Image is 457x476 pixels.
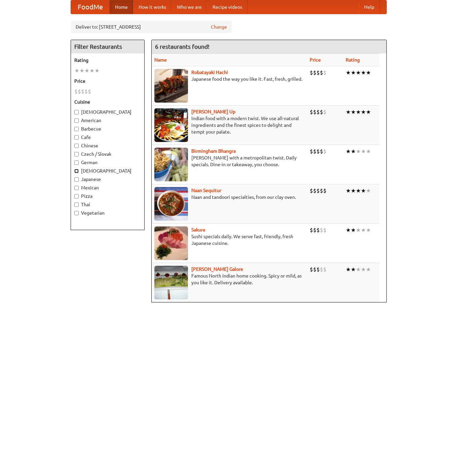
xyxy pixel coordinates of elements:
[84,67,89,74] li: ★
[366,266,371,273] li: ★
[154,154,305,168] p: [PERSON_NAME] with a metropolitan twist. Daily specials. Dine-in or takeaway, you choose.
[154,272,305,286] p: Famous North Indian home cooking. Spicy or mild, as you like it. Delivery available.
[154,233,305,247] p: Sushi specials daily. We serve fast, friendly, fresh Japanese cuisine.
[74,57,141,64] h5: Rating
[323,148,327,155] li: $
[74,142,141,149] label: Chinese
[356,226,361,234] li: ★
[310,57,321,63] a: Price
[351,226,356,234] li: ★
[320,148,323,155] li: $
[78,88,81,95] li: $
[211,24,227,30] a: Change
[316,226,320,234] li: $
[356,108,361,116] li: ★
[359,0,380,14] a: Help
[366,148,371,155] li: ★
[74,144,79,148] input: Chinese
[310,69,313,76] li: $
[313,69,316,76] li: $
[366,108,371,116] li: ★
[346,108,351,116] li: ★
[323,226,327,234] li: $
[172,0,207,14] a: Who we are
[366,187,371,194] li: ★
[316,148,320,155] li: $
[74,193,141,199] label: Pizza
[79,67,84,74] li: ★
[320,69,323,76] li: $
[74,78,141,84] h5: Price
[346,226,351,234] li: ★
[346,148,351,155] li: ★
[74,186,79,190] input: Mexican
[361,108,366,116] li: ★
[74,159,141,166] label: German
[191,188,221,193] b: Naan Sequitur
[155,43,210,50] ng-pluralize: 6 restaurants found!
[356,148,361,155] li: ★
[356,266,361,273] li: ★
[351,148,356,155] li: ★
[94,67,100,74] li: ★
[191,70,228,75] a: Robatayaki Hachi
[346,69,351,76] li: ★
[351,266,356,273] li: ★
[346,266,351,273] li: ★
[361,226,366,234] li: ★
[74,110,79,114] input: [DEMOGRAPHIC_DATA]
[74,88,78,95] li: $
[316,69,320,76] li: $
[323,69,327,76] li: $
[154,69,188,103] img: robatayaki.jpg
[88,88,91,95] li: $
[310,226,313,234] li: $
[316,187,320,194] li: $
[346,187,351,194] li: ★
[84,88,88,95] li: $
[154,108,188,142] img: curryup.jpg
[74,203,79,207] input: Thai
[356,187,361,194] li: ★
[74,210,141,216] label: Vegetarian
[74,125,141,132] label: Barbecue
[351,187,356,194] li: ★
[351,69,356,76] li: ★
[74,177,79,182] input: Japanese
[71,0,110,14] a: FoodMe
[320,108,323,116] li: $
[316,108,320,116] li: $
[361,148,366,155] li: ★
[74,184,141,191] label: Mexican
[74,67,79,74] li: ★
[313,187,316,194] li: $
[323,108,327,116] li: $
[313,226,316,234] li: $
[74,211,79,215] input: Vegetarian
[361,69,366,76] li: ★
[191,148,236,154] a: Birmingham Bhangra
[74,127,79,131] input: Barbecue
[191,227,205,232] a: Sakura
[74,169,79,173] input: [DEMOGRAPHIC_DATA]
[74,109,141,115] label: [DEMOGRAPHIC_DATA]
[154,115,305,135] p: Indian food with a modern twist. We use all-natural ingredients and the finest spices to delight ...
[110,0,133,14] a: Home
[71,40,144,53] h4: Filter Restaurants
[323,266,327,273] li: $
[346,57,360,63] a: Rating
[316,266,320,273] li: $
[361,187,366,194] li: ★
[74,201,141,208] label: Thai
[313,148,316,155] li: $
[313,266,316,273] li: $
[191,266,243,272] a: [PERSON_NAME] Galore
[74,168,141,174] label: [DEMOGRAPHIC_DATA]
[313,108,316,116] li: $
[74,117,141,124] label: American
[154,266,188,299] img: currygalore.jpg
